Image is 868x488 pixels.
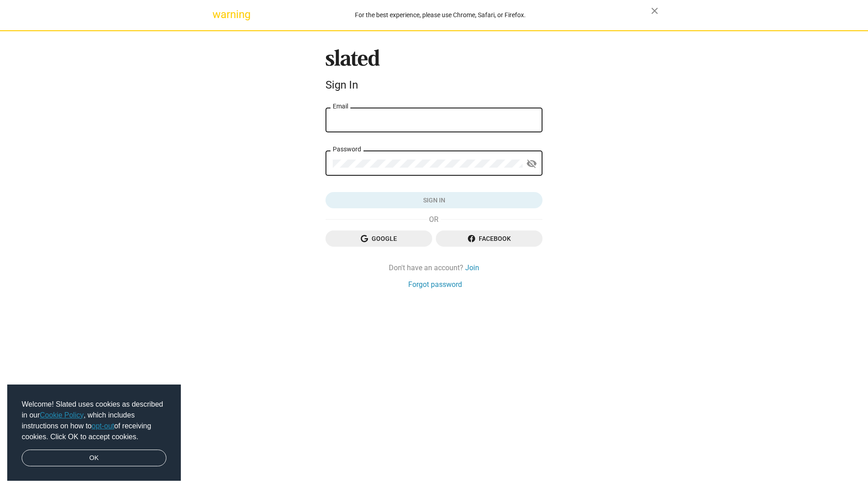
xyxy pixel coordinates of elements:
div: Sign In [325,79,542,91]
mat-icon: close [649,5,660,16]
div: cookieconsent [7,385,181,481]
div: Don't have an account? [325,263,542,272]
a: opt-out [92,422,114,430]
mat-icon: warning [212,9,223,20]
mat-icon: visibility_off [526,157,537,171]
a: Join [465,263,479,272]
button: Facebook [436,230,542,247]
a: dismiss cookie message [22,450,166,467]
span: Facebook [443,230,535,247]
div: For the best experience, please use Chrome, Safari, or Firefox. [230,9,651,21]
sl-branding: Sign In [325,49,542,95]
button: Google [325,230,432,247]
a: Forgot password [408,280,462,289]
span: Google [333,230,425,247]
span: Welcome! Slated uses cookies as described in our , which includes instructions on how to of recei... [22,399,166,442]
button: Show password [523,155,541,173]
a: Cookie Policy [40,411,84,419]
